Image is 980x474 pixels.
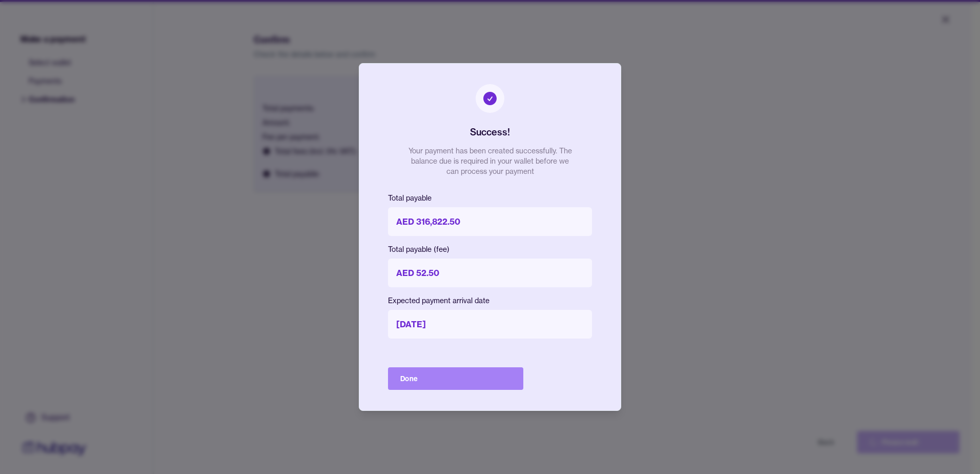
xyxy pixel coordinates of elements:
p: AED 52.50 [388,259,592,287]
p: Your payment has been created successfully. The balance due is required in your wallet before we ... [408,146,572,176]
p: Total payable (fee) [388,244,592,254]
p: Total payable [388,193,592,203]
p: Expected payment arrival date [388,295,592,306]
p: [DATE] [388,310,592,339]
button: Done [388,367,523,390]
h2: Success! [470,125,510,140]
p: AED 316,822.50 [388,207,592,236]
